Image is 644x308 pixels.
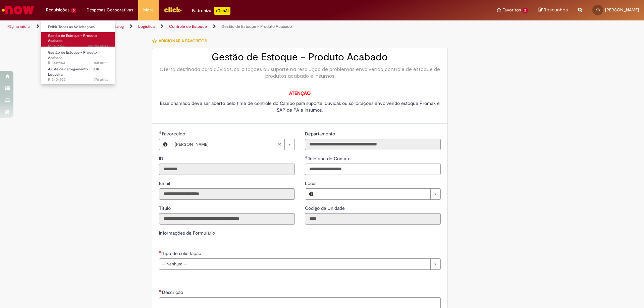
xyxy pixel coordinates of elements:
input: Departamento [305,139,441,150]
time: 28/08/2025 09:27:37 [88,44,108,49]
p: Esse chamado deve ser aberto pelo time de controle do Campo para suporte, dúvidas ou solicitações... [159,100,441,113]
span: 3 [71,8,76,13]
abbr: Limpar campo Favorecido [274,139,284,150]
a: Limpar campo Local [317,189,440,199]
label: Somente leitura - Departamento [305,130,336,137]
a: Aberto R13404933 : Ajuste de carregamento - CDR Louveira [41,66,115,80]
span: Somente leitura - ID [159,156,165,162]
span: Necessários - Favorecido [162,131,186,137]
span: Favoritos [502,7,521,13]
input: ID [159,164,295,175]
span: Somente leitura - Email [159,180,171,186]
span: Local [305,180,318,186]
span: Telefone de Contato [308,156,352,162]
a: Rascunhos [538,7,568,13]
a: Página inicial [7,24,31,29]
label: Informações de Formulário [159,230,215,236]
span: Gestão de Estoque – Produto Acabado [48,33,97,44]
p: +GenAi [214,7,230,15]
a: Exibir Todas as Solicitações [41,23,115,31]
img: click_logo_yellow_360x200.png [164,5,182,15]
button: Adicionar a Favoritos [152,34,211,48]
div: Oferta destinada para dúvidas, solicitações ou suporte na resolução de problemas envolvendo contr... [159,66,441,79]
span: Adicionar a Favoritos [159,38,207,44]
span: KB [596,8,600,12]
span: um dia atrás [88,44,108,49]
input: Título [159,213,295,225]
span: Somente leitura - Título [159,205,172,211]
span: Ajuste de carregamento - CDR Louveira [48,67,99,77]
a: Aberto R13456166 : Gestão de Estoque – Produto Acabado [41,32,115,47]
button: Local, Visualizar este registro [305,189,317,199]
img: ServiceNow [1,3,35,17]
label: Somente leitura - Código da Unidade [305,205,346,211]
time: 15/08/2025 10:07:17 [94,60,108,65]
span: Necessários [159,251,162,253]
a: [PERSON_NAME]Limpar campo Favorecido [171,139,294,150]
label: Somente leitura - Título [159,205,172,211]
span: -- Nenhum -- [162,259,427,269]
input: Código da Unidade [305,213,441,225]
button: Favorecido, Visualizar este registro Kevin Pereira Biajante [159,139,171,150]
a: Aberto R13419953 : Gestão de Estoque – Produto Acabado [41,49,115,63]
input: Email [159,188,295,200]
span: ATENÇÃO [289,90,311,96]
span: Requisições [46,7,69,13]
a: Controle de Estoque [169,24,207,29]
span: Obrigatório Preenchido [305,156,308,159]
span: Gestão de Estoque – Produto Acabado [48,50,97,60]
span: R13404933 [48,77,108,82]
span: Somente leitura - Código da Unidade [305,205,346,211]
span: Descrição [162,289,184,295]
span: R13456166 [48,44,108,49]
span: 15d atrás [94,60,108,65]
span: 17d atrás [94,77,108,82]
span: [PERSON_NAME] [175,139,278,150]
div: Padroniza [192,7,230,15]
span: More [143,7,154,13]
span: [PERSON_NAME] [605,7,639,13]
span: Obrigatório Preenchido [159,131,162,134]
span: Tipo de solicitação [162,250,203,256]
a: Gestão de Estoque – Produto Acabado [221,24,292,29]
span: Rascunhos [544,7,568,13]
input: Telefone de Contato [305,164,441,175]
label: Somente leitura - Email [159,180,171,187]
h2: Gestão de Estoque – Produto Acabado [159,52,441,63]
label: Somente leitura - ID [159,155,165,162]
time: 12/08/2025 16:15:30 [94,77,108,82]
span: R13419953 [48,60,108,66]
ul: Trilhas de página [5,20,424,33]
a: Logistica [138,24,155,29]
span: Despesas Corporativas [87,7,133,13]
span: Necessários [159,290,162,292]
span: 2 [522,8,528,13]
ul: Requisições [41,20,115,84]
